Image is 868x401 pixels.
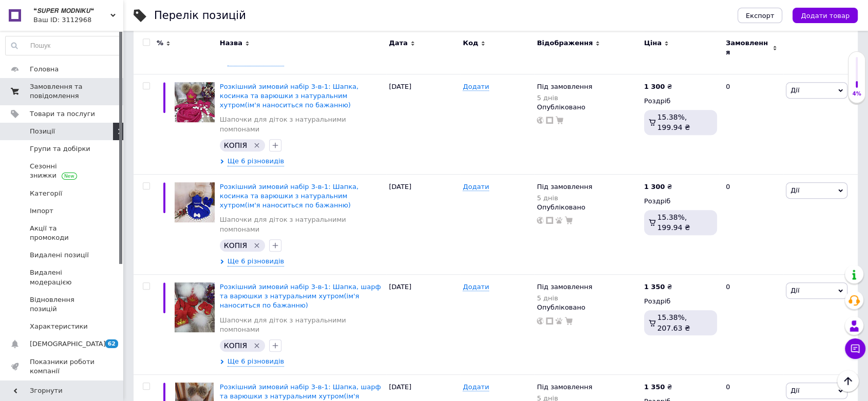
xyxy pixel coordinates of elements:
div: Роздріб [644,197,717,206]
img: Роскошный зимний набор 3-в-1: Шапка, косынка и варюшки с натуральным мехом (имя наносим по желанию) [175,82,215,122]
span: Замовлення [726,39,770,57]
a: Шапочки для діток з натуральними помпонами [220,115,384,133]
a: Розкішний зимовий набір 3-в-1: Шапка, шарф та варюшки з натуральним хутром(ім'я наноситься по баж... [220,283,381,309]
span: Дії [790,287,799,294]
b: 1 300 [644,183,665,190]
span: Показники роботи компанії [30,357,95,376]
b: 1 350 [644,283,665,291]
div: 4% [848,90,865,98]
span: Під замовлення [537,83,592,93]
span: Під замовлення [537,283,592,294]
span: Під замовлення [537,383,592,394]
img: Роскошный зимний набор 3-в-1: Шапка, шарф и варюшки с натуральным мехом (имя наносим по желанию) [175,282,215,332]
span: Ціна [644,39,662,48]
span: Ще 6 різновидів [228,357,284,367]
span: Відображення [537,39,593,48]
span: КОПІЯ [224,241,247,250]
span: Групи та добірки [30,144,90,154]
span: 15.38%, 199.94 ₴ [657,213,690,232]
span: Видалені модерацією [30,268,95,287]
div: 5 днів [537,94,592,102]
div: [DATE] [386,174,460,274]
div: ₴ [644,282,672,292]
span: Сезонні знижки [30,162,95,180]
span: Додати [463,383,489,391]
span: Код [463,39,478,48]
b: 1 350 [644,383,665,391]
span: Під замовлення [537,183,592,194]
div: 0 [720,275,783,375]
span: Додати [463,83,489,91]
span: Замовлення та повідомлення [30,82,95,101]
div: 0 [720,174,783,274]
div: Роздріб [644,97,717,106]
button: Додати товар [792,8,858,23]
span: Додати товар [801,12,850,20]
div: Перелік позицій [154,10,246,21]
span: Ще 6 різновидів [228,157,284,166]
span: Експорт [746,12,775,20]
div: 5 днів [537,294,592,302]
span: Відновлення позицій [30,295,95,314]
span: [DEMOGRAPHIC_DATA] [30,339,106,349]
span: Характеристики [30,322,88,331]
span: Ще 6 різновидів [228,257,284,266]
button: Чат з покупцем [845,338,865,359]
div: Опубліковано [537,203,639,212]
div: ₴ [644,383,672,392]
span: Додати [463,283,489,291]
div: Опубліковано [537,103,639,112]
svg: Видалити мітку [253,241,261,250]
span: Дії [790,387,799,394]
div: Роздріб [644,297,717,306]
span: Видалені позиції [30,251,89,260]
span: Додати [463,183,489,191]
span: Акції та промокоди [30,224,95,242]
div: Ваш ID: 3112968 [33,15,123,25]
span: Позиції [30,127,55,136]
span: Дії [790,86,799,94]
input: Пошук [6,36,120,55]
span: Дії [790,186,799,194]
b: 1 300 [644,83,665,90]
svg: Видалити мітку [253,141,261,149]
a: Шапочки для діток з натуральними помпонами [220,215,384,234]
span: Товари та послуги [30,109,95,119]
span: ❝𝙎𝙐𝙋𝙀𝙍 𝙈𝙊𝘿𝙉𝙄𝙆𝙐❝ [33,6,110,15]
button: Експорт [738,8,783,23]
span: Головна [30,65,59,74]
span: Дата [389,39,408,48]
span: КОПІЯ [224,341,247,350]
span: Категорії [30,189,62,198]
span: % [157,39,163,48]
div: Опубліковано [537,303,639,312]
a: Розкішний зимовий набір 3-в-1: Шапка, косинка та варюшки з натуральним хутром(ім'я наноситься по ... [220,183,358,209]
span: 15.38%, 199.94 ₴ [657,113,690,131]
div: [DATE] [386,74,460,174]
a: Шапочки для діток з натуральними помпонами [220,316,384,334]
svg: Видалити мітку [253,341,261,350]
span: КОПІЯ [224,141,247,149]
a: Розкішний зимовий набір 3-в-1: Шапка, косинка та варюшки з натуральним хутром(ім'я наноситься по ... [220,83,358,109]
div: 0 [720,74,783,174]
div: ₴ [644,182,672,192]
span: 62 [105,339,118,348]
button: Наверх [837,370,859,392]
span: Імпорт [30,206,53,216]
div: 5 днів [537,194,592,202]
span: 15.38%, 207.63 ₴ [657,313,690,332]
span: Назва [220,39,242,48]
div: [DATE] [386,275,460,375]
img: Роскошный зимний набор 3-в-1: Шапка, косынка и варюшки с натуральным мехом (имя наносим по желанию) [175,182,215,222]
div: ₴ [644,82,672,91]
